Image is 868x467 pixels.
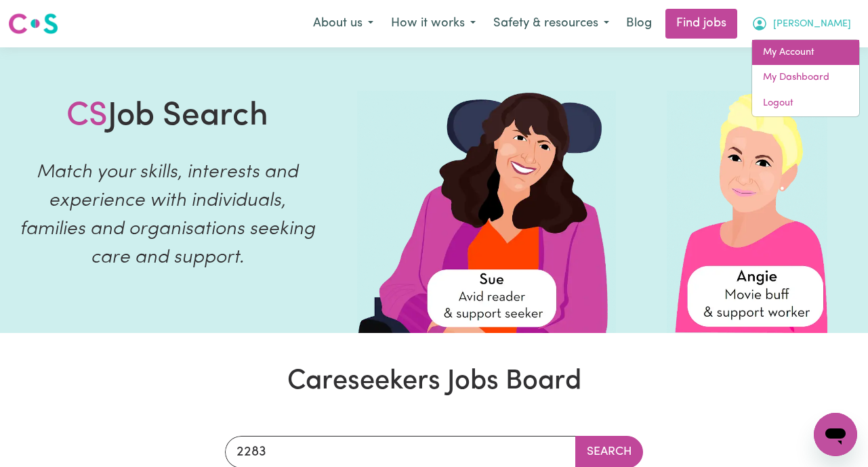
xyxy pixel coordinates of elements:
div: My Account [751,39,860,117]
a: Careseekers logo [8,8,58,39]
span: [PERSON_NAME] [773,17,851,32]
iframe: Button to launch messaging window [814,413,857,456]
a: My Account [752,40,859,66]
a: Find jobs [665,9,737,39]
button: About us [304,9,382,38]
img: Careseekers logo [8,12,58,36]
span: CS [66,100,108,133]
h1: Job Search [66,97,268,137]
button: How it works [382,9,484,38]
a: My Dashboard [752,65,859,91]
a: Blog [618,9,660,39]
a: Logout [752,91,859,116]
button: Safety & resources [484,9,618,38]
p: Match your skills, interests and experience with individuals, families and organisations seeking ... [16,158,319,272]
button: My Account [743,9,860,38]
